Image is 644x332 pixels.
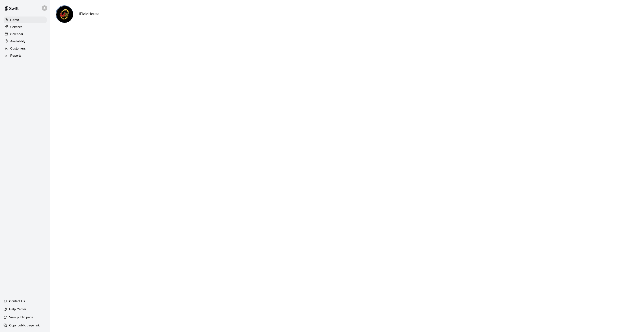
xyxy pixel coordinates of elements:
[9,315,33,320] p: View public page
[9,307,26,311] p: Help Center
[10,18,19,22] p: Home
[56,6,73,23] img: LIFieldHouse logo
[4,24,47,30] a: Services
[10,25,23,29] p: Services
[4,31,47,37] a: Calendar
[10,39,25,44] p: Availability
[77,11,100,17] h6: LIFieldHouse
[10,53,21,58] p: Reports
[4,45,47,52] a: Customers
[9,299,25,303] p: Contact Us
[4,38,47,45] a: Availability
[9,323,40,328] p: Copy public page link
[10,46,26,51] p: Customers
[4,17,47,23] a: Home
[4,52,47,59] a: Reports
[10,32,23,36] p: Calendar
